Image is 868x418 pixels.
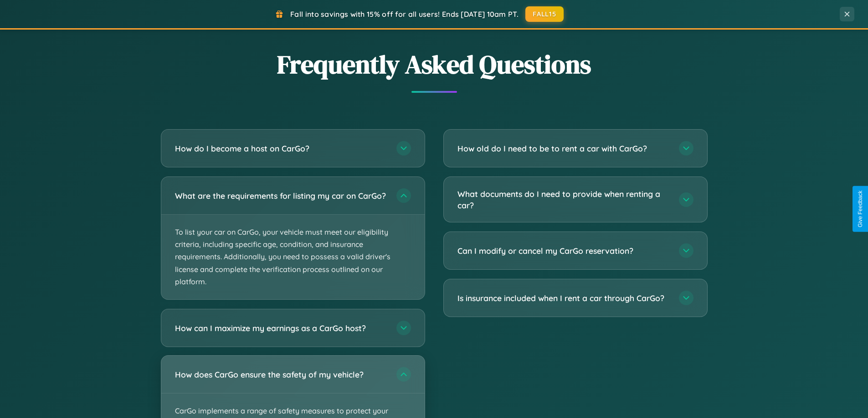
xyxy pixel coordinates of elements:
[525,6,564,22] button: FALL15
[457,292,670,304] h3: Is insurance included when I rent a car through CarGo?
[457,245,670,257] h3: Can I modify or cancel my CarGo reservation?
[857,191,863,227] div: Give Feedback
[290,10,519,19] span: Fall into savings with 15% off for all users! Ends [DATE] 10am PT.
[175,190,387,201] h3: What are the requirements for listing my car on CarGo?
[457,143,670,154] h3: How old do I need to be to rent a car with CarGo?
[175,322,387,334] h3: How can I maximize my earnings as a CarGo host?
[161,215,425,299] p: To list your car on CarGo, your vehicle must meet our eligibility criteria, including specific ag...
[161,47,708,82] h2: Frequently Asked Questions
[457,188,670,211] h3: What documents do I need to provide when renting a car?
[175,143,387,154] h3: How do I become a host on CarGo?
[175,369,387,380] h3: How does CarGo ensure the safety of my vehicle?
